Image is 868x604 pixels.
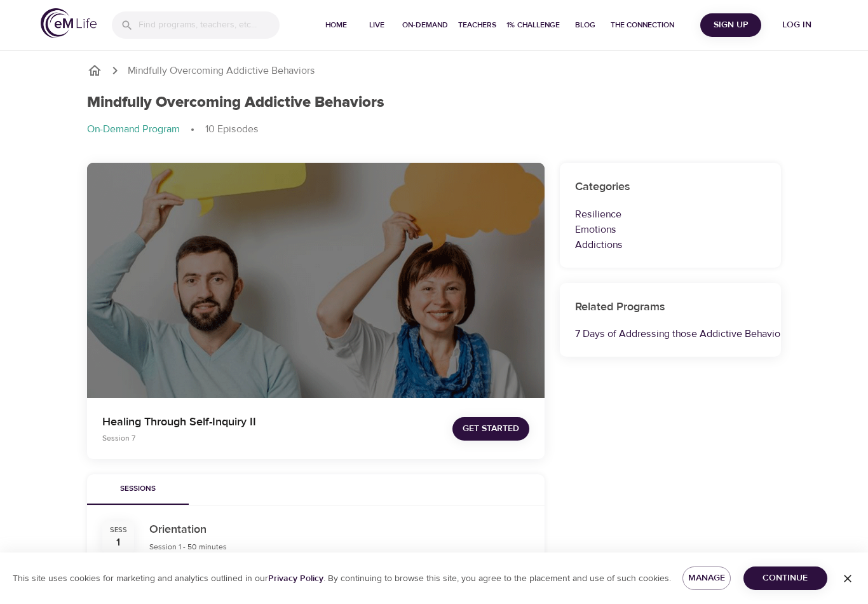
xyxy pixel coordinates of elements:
span: 1% Challenge [506,18,560,32]
span: Sessions [95,483,181,496]
span: Blog [570,18,600,32]
button: Sign Up [700,13,761,37]
p: Resilience [575,207,766,222]
span: Continue [754,570,817,586]
h1: Mindfully Overcoming Addictive Behaviors [87,93,384,112]
span: Live [362,18,392,32]
h6: Categories [575,178,766,196]
p: Healing Through Self-Inquiry II [102,413,419,430]
a: 7 Days of Addressing those Addictive Behaviors [575,327,789,340]
span: Session 1 - 50 minutes [149,542,227,552]
span: Log in [771,17,822,33]
p: Emotions [575,222,766,237]
p: Mindfully Overcoming Addictive Behaviors [128,64,315,78]
p: Session 7 [102,432,419,444]
span: Manage [693,570,720,586]
div: 1 [116,535,120,550]
button: Log in [766,13,827,37]
span: On-Demand [402,18,448,32]
img: logo [41,8,97,38]
span: Get Started [463,421,519,437]
h6: Orientation [149,521,227,539]
span: The Connection [611,18,674,32]
span: Teachers [458,18,496,32]
nav: breadcrumb [87,122,781,137]
button: Get Started [452,417,529,441]
p: Addictions [575,237,766,252]
button: Continue [743,566,827,590]
a: Privacy Policy [268,573,323,584]
button: Manage [682,566,730,590]
p: On-Demand Program [87,122,180,137]
input: Find programs, teachers, etc... [139,11,280,39]
div: Sess [110,525,127,535]
span: Home [321,18,351,32]
nav: breadcrumb [87,63,781,78]
p: 10 Episodes [205,122,259,137]
h6: Related Programs [575,298,766,317]
span: Sign Up [705,17,756,33]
